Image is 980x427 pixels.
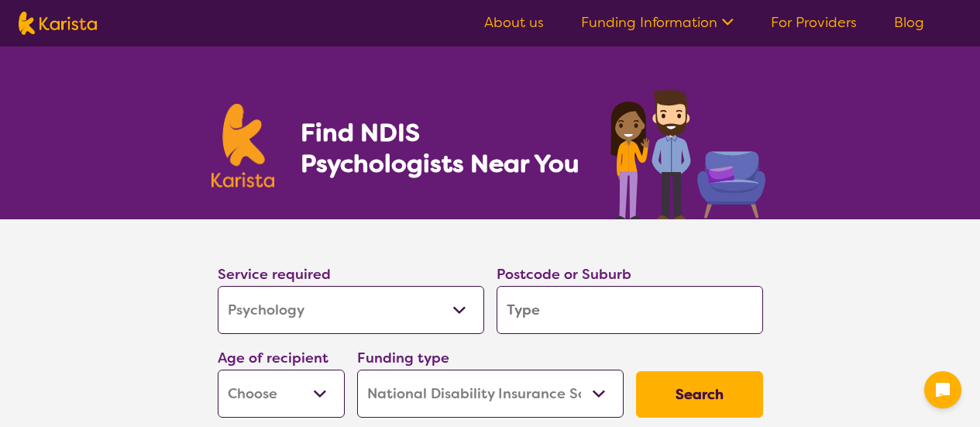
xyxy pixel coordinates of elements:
a: Funding Information [581,13,734,32]
a: Blog [894,13,924,32]
img: Karista logo [211,104,275,188]
a: About us [484,13,544,32]
a: For Providers [771,13,857,32]
input: Type [497,286,763,334]
h1: Find NDIS Psychologists Near You [301,117,587,179]
img: Karista logo [19,12,97,35]
label: Age of recipient [218,349,328,367]
img: psychology [605,84,769,219]
button: Search [636,371,763,418]
label: Service required [218,265,331,284]
label: Funding type [357,349,449,367]
label: Postcode or Suburb [497,265,631,284]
